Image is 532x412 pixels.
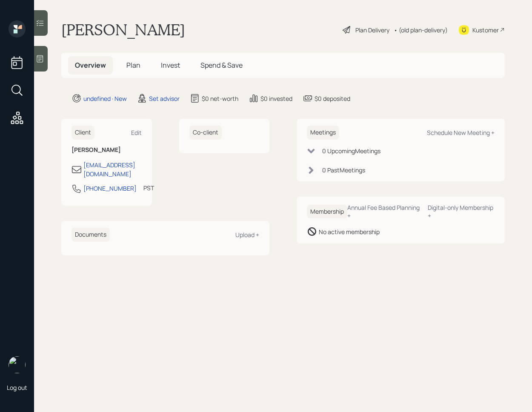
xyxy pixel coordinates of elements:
span: Overview [75,60,106,70]
div: Edit [131,129,142,137]
img: retirable_logo.png [9,356,26,373]
h6: Client [72,126,94,140]
span: Spend & Save [200,60,243,70]
div: $0 net-worth [202,94,238,103]
div: Schedule New Meeting + [427,129,495,137]
h1: [PERSON_NAME] [61,20,185,39]
div: No active membership [319,227,380,236]
div: Kustomer [472,26,499,34]
div: Upload + [235,231,259,239]
div: [EMAIL_ADDRESS][DOMAIN_NAME] [83,160,142,178]
div: 0 Past Meeting s [322,166,365,175]
div: Set advisor [149,94,180,103]
div: Digital-only Membership + [428,203,495,220]
span: Plan [126,60,140,70]
h6: Meetings [307,126,339,140]
div: undefined · New [83,94,127,103]
div: Log out [7,383,27,392]
div: $0 deposited [315,94,350,103]
div: [PHONE_NUMBER] [83,184,137,193]
div: $0 invested [260,94,292,103]
span: Invest [161,60,180,70]
div: PST [143,183,154,192]
div: Plan Delivery [355,26,389,34]
div: 0 Upcoming Meeting s [322,146,380,155]
div: Annual Fee Based Planning + [347,203,421,220]
h6: Membership [307,205,347,219]
div: • (old plan-delivery) [394,26,448,34]
h6: Documents [72,228,110,242]
h6: Co-client [189,126,222,140]
h6: [PERSON_NAME] [72,146,142,154]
